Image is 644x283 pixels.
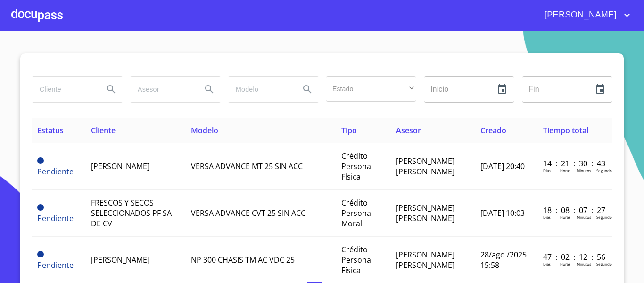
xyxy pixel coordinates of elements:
button: Search [296,78,319,101]
span: Crédito Persona Física [341,151,371,182]
span: Pendiente [37,166,74,177]
span: Creado [480,125,506,136]
span: Modelo [191,125,218,136]
input: search [228,77,292,102]
span: Crédito Persona Física [341,244,371,275]
span: [DATE] 10:03 [480,208,525,218]
p: 18 : 08 : 07 : 27 [543,205,607,215]
span: Pendiente [37,213,74,223]
p: Horas [560,168,570,173]
p: 14 : 21 : 30 : 43 [543,158,607,169]
span: Tipo [341,125,357,136]
span: Tiempo total [543,125,588,136]
p: Minutos [577,261,591,266]
input: search [32,77,96,102]
span: Pendiente [37,251,44,257]
p: Dias [543,214,551,220]
button: account of current user [537,8,633,23]
p: Segundos [596,261,614,266]
span: [PERSON_NAME] [537,8,621,23]
span: NP 300 CHASIS TM AC VDC 25 [191,255,295,265]
button: Search [198,78,221,101]
p: 47 : 02 : 12 : 56 [543,252,607,262]
input: search [130,77,194,102]
button: Search [100,78,123,101]
p: Minutos [577,214,591,220]
span: Pendiente [37,157,44,164]
p: Horas [560,214,570,220]
span: [PERSON_NAME] [PERSON_NAME] [396,249,454,270]
span: VERSA ADVANCE CVT 25 SIN ACC [191,208,305,218]
span: FRESCOS Y SECOS SELECCIONADOS PF SA DE CV [91,197,172,229]
p: Segundos [596,214,614,220]
span: 28/ago./2025 15:58 [480,249,527,270]
span: [DATE] 20:40 [480,161,525,172]
span: [PERSON_NAME] [PERSON_NAME] [396,156,454,177]
span: VERSA ADVANCE MT 25 SIN ACC [191,161,303,172]
span: [PERSON_NAME] [91,255,149,265]
p: Horas [560,261,570,266]
p: Dias [543,261,551,266]
div: ​ [326,76,416,102]
p: Dias [543,168,551,173]
span: [PERSON_NAME] [PERSON_NAME] [396,203,454,223]
span: Cliente [91,125,116,136]
p: Segundos [596,168,614,173]
span: Crédito Persona Moral [341,197,371,229]
p: Minutos [577,168,591,173]
span: Asesor [396,125,421,136]
span: Pendiente [37,260,74,270]
span: [PERSON_NAME] [91,161,149,172]
span: Estatus [37,125,64,136]
span: Pendiente [37,204,44,211]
